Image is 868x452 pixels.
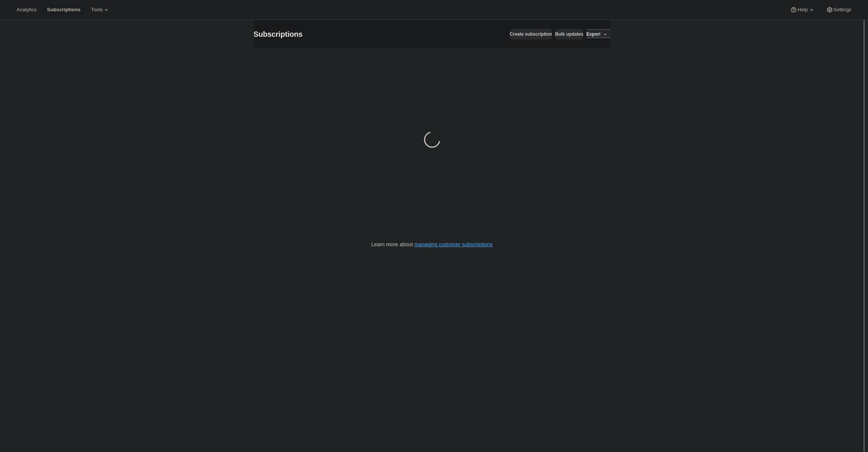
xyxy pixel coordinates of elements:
[12,5,41,15] button: Analytics
[510,29,552,39] button: Create subscription
[586,31,600,37] span: Export
[414,241,493,247] a: managing customer subscriptions
[833,7,851,13] span: Settings
[555,31,583,37] span: Bulk updates
[17,7,36,13] span: Analytics
[86,5,115,15] button: Tools
[47,7,80,13] span: Subscriptions
[586,29,600,39] button: Export
[91,7,103,13] span: Tools
[821,5,856,15] button: Settings
[371,241,493,248] p: Learn more about
[555,29,583,39] button: Bulk updates
[254,30,303,38] span: Subscriptions
[510,31,552,37] span: Create subscription
[785,5,820,15] button: Help
[42,5,85,15] button: Subscriptions
[797,7,808,13] span: Help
